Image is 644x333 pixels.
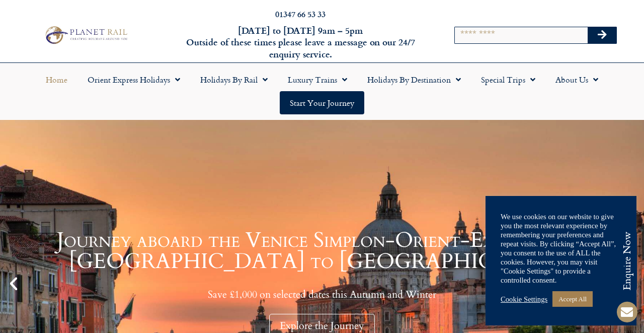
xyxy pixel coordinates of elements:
img: Planet Rail Train Holidays Logo [42,24,129,46]
a: Holidays by Destination [357,68,471,91]
h6: [DATE] to [DATE] 9am – 5pm Outside of these times please leave a message on our 24/7 enquiry serv... [174,25,427,60]
a: Cookie Settings [501,295,547,304]
div: We use cookies on our website to give you the most relevant experience by remembering your prefer... [501,212,621,285]
a: About Us [545,68,608,91]
a: 01347 66 53 33 [275,8,326,20]
a: Accept All [552,291,593,307]
p: Save £1,000 on selected dates this Autumn and Winter [25,288,619,301]
a: Special Trips [471,68,545,91]
a: Luxury Trains [278,68,357,91]
a: Orient Express Holidays [77,68,190,91]
a: Holidays by Rail [190,68,278,91]
nav: Menu [5,68,639,114]
div: Previous slide [5,275,22,292]
h1: Journey aboard the Venice Simplon-Orient-Express from [GEOGRAPHIC_DATA] to [GEOGRAPHIC_DATA] [25,230,619,272]
a: Start your Journey [280,91,364,114]
button: Search [588,27,617,43]
a: Home [36,68,77,91]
